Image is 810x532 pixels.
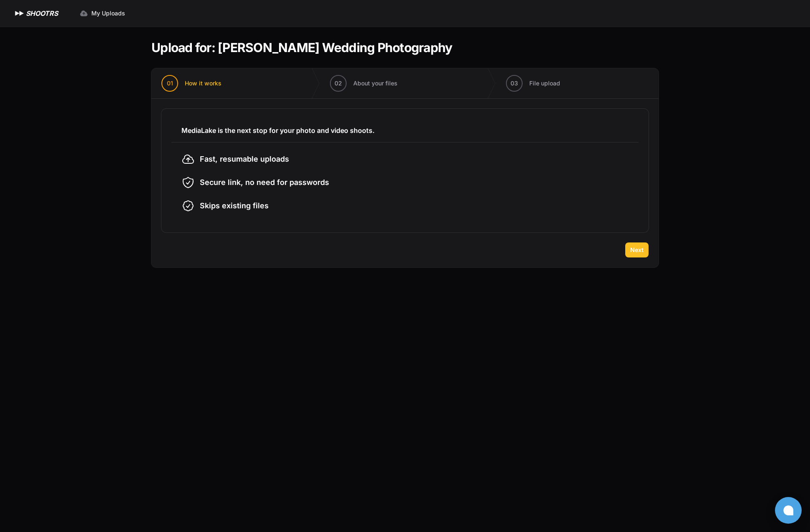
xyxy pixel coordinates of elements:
[529,79,560,87] span: File upload
[625,242,649,257] button: Next
[775,497,802,524] button: Open chat window
[630,246,644,254] span: Next
[13,22,20,28] img: website_grey.svg
[26,8,58,18] h1: SHOOTRS
[91,9,125,17] span: My Uploads
[83,48,90,55] img: tab_keywords_by_traffic_grey.svg
[167,79,173,87] span: 01
[92,49,141,55] div: Keywords by Traffic
[151,68,231,98] button: 01 How it works
[181,125,629,135] h3: MediaLake is the next stop for your photo and video shoots.
[200,153,289,165] span: Fast, resumable uploads
[200,200,269,212] span: Skips existing files
[13,13,20,20] img: logo_orange.svg
[511,79,518,87] span: 03
[22,22,92,28] div: Domain: [DOMAIN_NAME]
[320,68,408,98] button: 02 About your files
[496,68,570,98] button: 03 File upload
[75,6,130,21] a: My Uploads
[185,79,221,87] span: How it works
[32,49,75,55] div: Domain Overview
[151,40,452,55] h1: Upload for: [PERSON_NAME] Wedding Photography
[13,8,26,18] img: SHOOTRS
[353,79,397,87] span: About your files
[23,13,41,20] div: v 4.0.25
[335,79,342,87] span: 02
[200,177,329,188] span: Secure link, no need for passwords
[23,48,29,55] img: tab_domain_overview_orange.svg
[13,8,58,18] a: SHOOTRS SHOOTRS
